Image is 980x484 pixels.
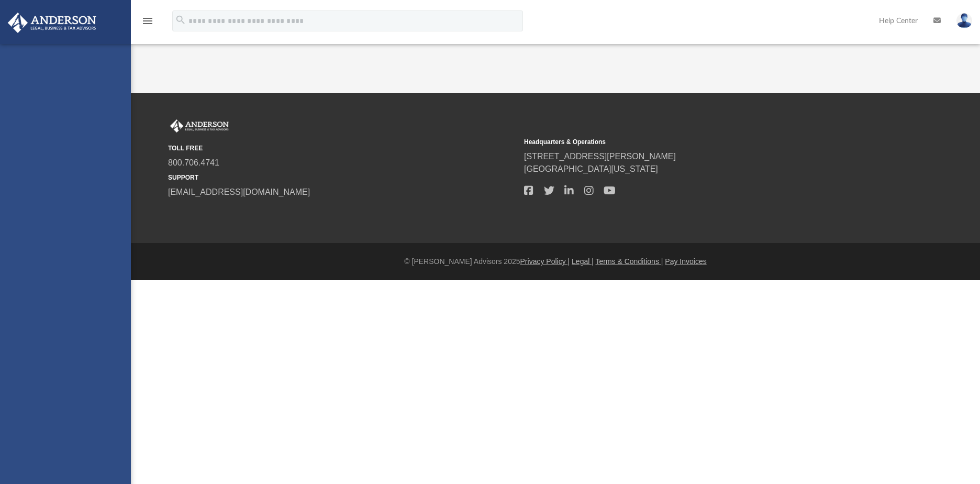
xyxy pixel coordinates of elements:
a: menu [141,20,154,27]
a: 800.706.4741 [168,158,219,167]
small: TOLL FREE [168,144,517,153]
a: [STREET_ADDRESS][PERSON_NAME] [524,152,676,161]
div: © [PERSON_NAME] Advisors 2025 [131,256,980,267]
i: search [175,14,186,26]
small: SUPPORT [168,173,517,182]
a: [EMAIL_ADDRESS][DOMAIN_NAME] [168,188,310,196]
a: Pay Invoices [665,257,706,266]
a: Legal | [572,257,594,266]
img: Anderson Advisors Platinum Portal [168,119,231,133]
a: Privacy Policy | [520,257,570,266]
small: Headquarters & Operations [524,137,873,147]
img: User Pic [956,13,972,28]
a: [GEOGRAPHIC_DATA][US_STATE] [524,164,658,173]
img: Anderson Advisors Platinum Portal [5,13,99,33]
i: menu [141,15,154,27]
a: Terms & Conditions | [596,257,663,266]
